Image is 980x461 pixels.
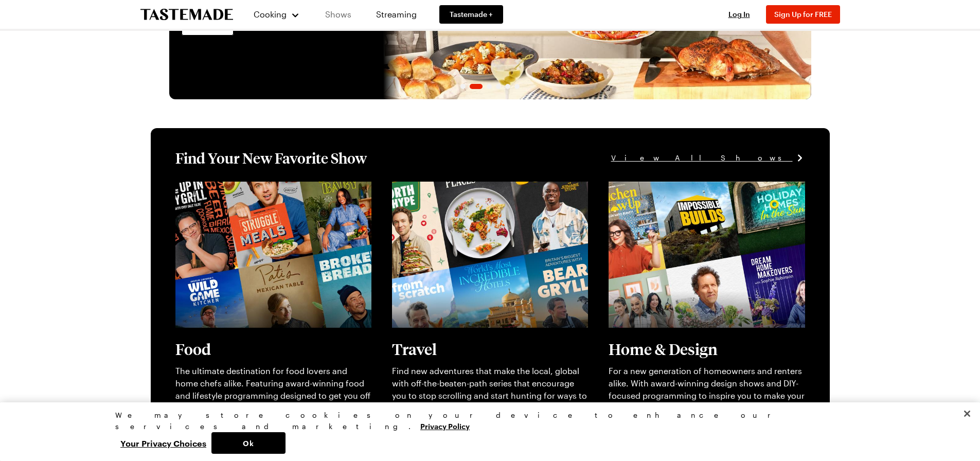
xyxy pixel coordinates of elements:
span: Cooking [254,9,287,19]
span: Go to slide 5 [505,84,510,89]
a: More information about your privacy, opens in a new tab [420,421,470,431]
span: Go to slide 6 [514,84,520,89]
button: Your Privacy Choices [115,432,211,454]
a: View full content for [object Object] [175,183,316,192]
button: Cooking [254,2,300,27]
a: View full content for [object Object] [609,183,749,192]
div: Privacy [115,410,856,454]
span: Tastemade + [450,9,493,20]
a: Tastemade + [439,5,503,24]
a: View All Shows [611,152,805,164]
button: Log In [719,9,760,20]
span: Log In [728,10,750,19]
a: To Tastemade Home Page [140,9,233,21]
span: Go to slide 2 [470,84,483,89]
span: Go to slide 4 [496,84,501,89]
div: We may store cookies on your device to enhance our services and marketing. [115,410,856,432]
span: View All Shows [611,152,793,164]
a: View full content for [object Object] [392,183,532,192]
button: Sign Up for FREE [766,5,840,24]
h1: Find Your New Favorite Show [175,149,367,167]
button: Ok [211,432,286,454]
span: Go to slide 1 [460,84,466,89]
span: Go to slide 3 [487,84,492,89]
button: Close [956,402,978,425]
span: Sign Up for FREE [774,10,832,19]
